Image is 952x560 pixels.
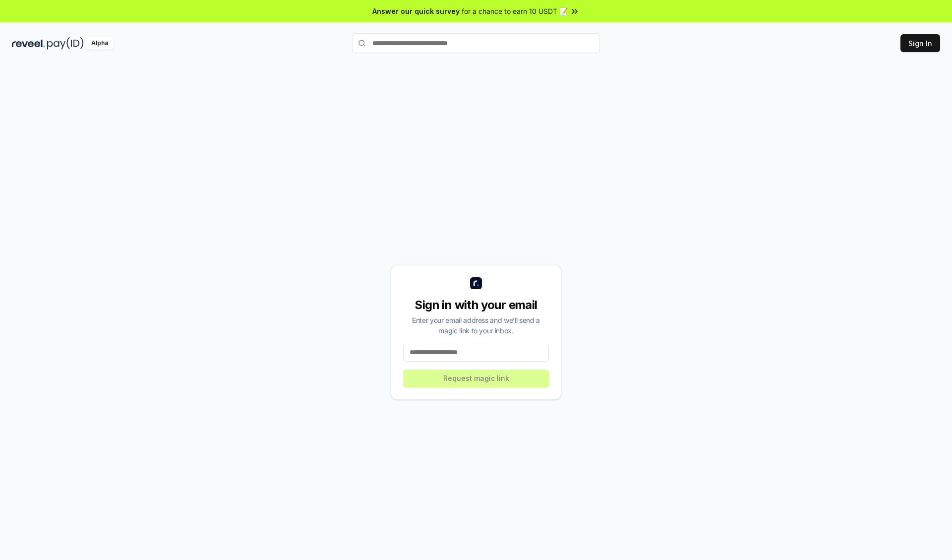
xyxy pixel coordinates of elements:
span: for a chance to earn 10 USDT 📝 [462,6,568,16]
div: Enter your email address and we’ll send a magic link to your inbox. [403,315,549,336]
img: reveel_dark [12,37,45,50]
img: pay_id [47,37,84,50]
span: Answer our quick survey [372,6,460,16]
button: Sign In [900,34,940,52]
div: Sign in with your email [403,297,549,313]
img: logo_small [470,277,482,289]
div: Alpha [86,37,114,50]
